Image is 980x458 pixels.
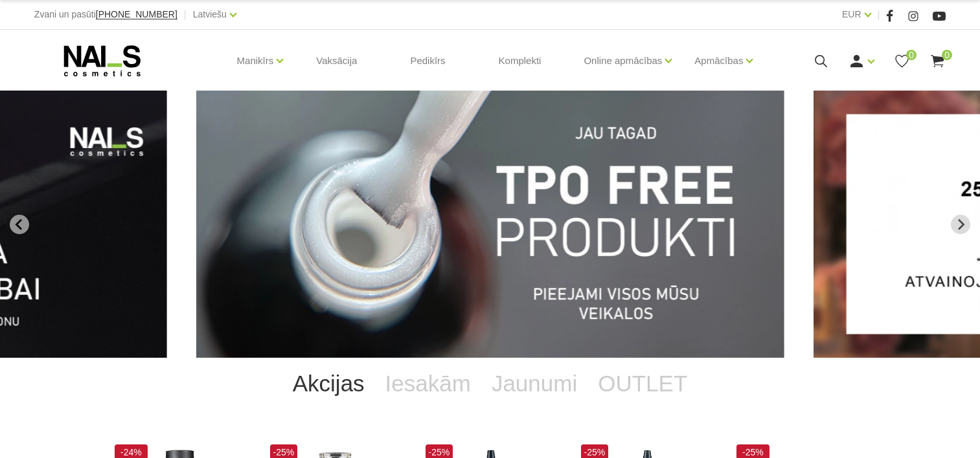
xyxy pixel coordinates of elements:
[842,6,861,22] a: EUR
[400,30,455,92] a: Pedikīrs
[34,6,177,23] div: Zvani un pasūti
[694,35,743,87] a: Apmācības
[942,50,952,60] span: 0
[878,6,880,23] span: |
[584,35,662,87] a: Online apmācības
[929,53,946,69] a: 0
[306,30,367,92] a: Vaksācija
[237,35,274,87] a: Manikīrs
[906,50,917,60] span: 0
[375,358,481,409] a: Iesakām
[96,10,177,19] a: [PHONE_NUMBER]
[282,358,375,409] a: Akcijas
[488,30,552,92] a: Komplekti
[587,358,698,409] a: OUTLET
[184,6,187,23] span: |
[10,215,29,234] button: Go to last slide
[951,215,970,234] button: Next slide
[481,358,587,409] a: Jaunumi
[96,9,177,19] span: [PHONE_NUMBER]
[196,91,784,358] li: 1 of 13
[193,6,227,22] a: Latviešu
[894,53,910,69] a: 0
